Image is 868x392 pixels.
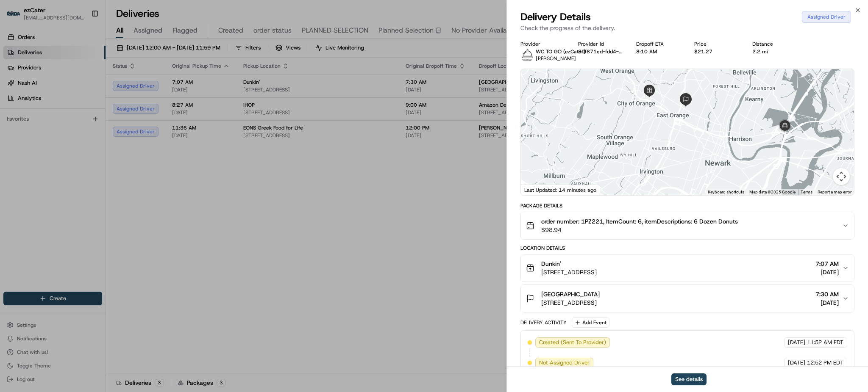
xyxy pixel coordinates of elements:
input: Clear [22,55,140,63]
div: 2.2 mi [752,48,797,55]
span: 7:30 AM [815,290,839,298]
span: [DATE] [815,268,839,276]
div: Delivery Activity [520,319,567,326]
button: Dunkin'[STREET_ADDRESS]7:07 AM[DATE] [521,254,854,282]
a: Open this area in Google Maps (opens a new window) [523,184,551,195]
span: [PERSON_NAME] [536,55,576,62]
button: [GEOGRAPHIC_DATA][STREET_ADDRESS]7:30 AM[DATE] [521,285,854,312]
div: 💻 [72,124,78,130]
button: Map camera controls [833,168,850,185]
img: 1736555255976-a54dd68f-1ca7-489b-9aae-adbdc363a1c4 [8,81,24,96]
button: Keyboard shortcuts [708,189,744,195]
span: 12:52 PM EDT [807,359,843,367]
span: Dunkin' [541,259,561,268]
p: Welcome 👋 [8,34,154,47]
div: Start new chat [29,81,139,89]
a: Powered byPylon [60,143,103,150]
span: [DATE] [788,339,805,346]
span: Pylon [84,144,103,150]
div: $21.27 [694,48,739,55]
span: [DATE] [815,298,839,307]
img: profile_wctogo_shipday.jpg [520,48,534,62]
p: Check the progress of the delivery. [520,24,854,32]
button: Start new chat [144,83,154,94]
button: See details [671,373,707,385]
a: Report a map error [818,190,851,194]
div: Location Details [520,245,854,251]
span: Knowledge Base [17,123,65,131]
a: Terms [801,190,812,194]
div: Provider [520,41,565,47]
button: order number: 1PZ221, ItemCount: 6, itemDescriptions: 6 Dozen Donuts$98.94 [521,212,854,239]
span: Not Assigned Driver [539,359,590,367]
button: Add Event [572,317,609,328]
span: [DATE] [788,359,805,367]
div: Price [694,41,739,47]
span: 11:52 AM EDT [807,339,843,346]
div: Distance [752,41,797,47]
span: order number: 1PZ221, ItemCount: 6, itemDescriptions: 6 Dozen Donuts [541,217,738,226]
img: Nash [8,8,25,25]
span: Delivery Details [520,10,591,24]
div: Provider Id [578,41,623,47]
div: We're available if you need us! [29,89,107,96]
div: Last Updated: 14 minutes ago [521,185,600,195]
div: 8:10 AM [636,48,681,55]
span: [STREET_ADDRESS] [541,268,597,276]
img: Google [523,184,551,195]
a: 📗Knowledge Base [5,119,68,135]
span: API Documentation [80,123,136,131]
span: 7:07 AM [815,259,839,268]
span: Map data ©2025 Google [749,190,796,194]
div: 📗 [8,124,15,130]
div: Dropoff ETA [636,41,681,47]
span: [STREET_ADDRESS] [541,298,600,307]
a: 💻API Documentation [68,119,139,135]
button: 80f871ed-fdd4-58f4-c534-a12ccfb7d386 [578,48,623,55]
span: WC TO GO (ezCater) [536,48,586,55]
span: $98.94 [541,226,738,234]
div: Package Details [520,202,854,209]
span: [GEOGRAPHIC_DATA] [541,290,600,298]
span: Created (Sent To Provider) [539,339,606,346]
